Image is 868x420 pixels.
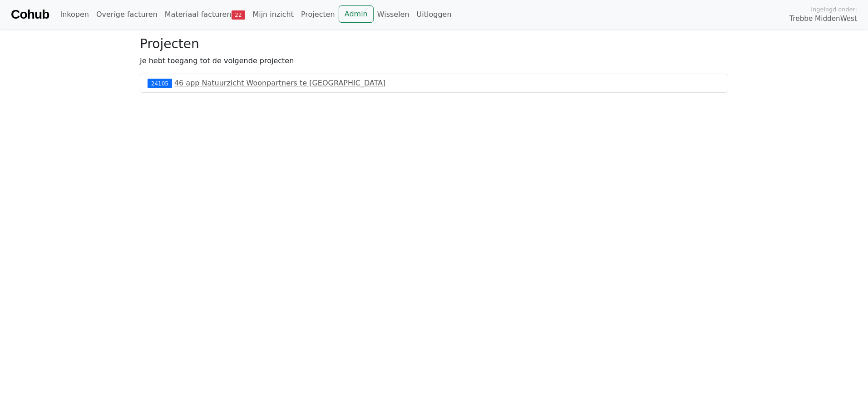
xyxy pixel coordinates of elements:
a: Cohub [11,4,49,25]
div: 24105 [148,79,172,88]
p: Je hebt toegang tot de volgende projecten [140,55,728,66]
a: Wisselen [374,5,413,24]
a: Materiaal facturen22 [161,5,249,24]
span: Trebbe MiddenWest [789,14,857,24]
a: Admin [339,5,374,23]
a: Uitloggen [413,5,455,24]
h3: Projecten [140,36,728,52]
span: Ingelogd onder: [811,5,857,14]
span: 22 [232,10,246,20]
a: Inkopen [56,5,92,24]
a: Overige facturen [93,5,161,24]
a: Mijn inzicht [249,5,297,24]
a: Projecten [297,5,339,24]
a: 46 app Natuurzicht Woonpartners te [GEOGRAPHIC_DATA] [174,79,385,87]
